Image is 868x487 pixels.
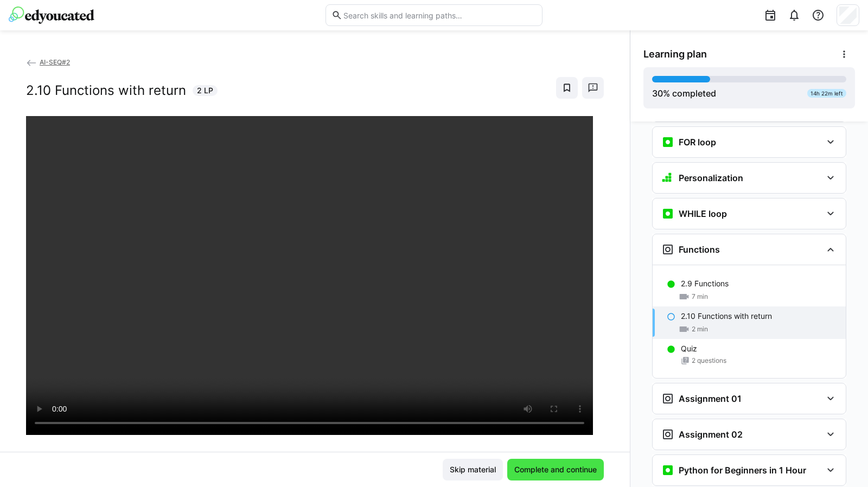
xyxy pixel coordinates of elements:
[681,343,697,354] p: Quiz
[513,464,598,475] span: Complete and continue
[26,82,186,99] h2: 2.10 Functions with return
[679,172,743,183] h3: Personalization
[652,87,716,100] div: % completed
[197,85,213,96] span: 2 LP
[692,292,708,301] span: 7 min
[26,58,70,66] a: AI-SEQ#2
[679,244,720,255] h3: Functions
[679,429,743,440] h3: Assignment 02
[679,137,716,148] h3: FOR loop
[443,459,503,480] button: Skip material
[679,465,806,476] h3: Python for Beginners in 1 Hour
[342,10,537,20] input: Search skills and learning paths…
[643,48,707,60] span: Learning plan
[448,464,497,475] span: Skip material
[40,58,70,66] span: AI-SEQ#2
[807,89,846,98] div: 14h 22m left
[679,208,727,219] h3: WHILE loop
[679,393,742,404] h3: Assignment 01
[507,459,604,480] button: Complete and continue
[652,88,663,99] span: 30
[681,278,729,289] p: 2.9 Functions
[681,311,772,322] p: 2.10 Functions with return
[692,356,726,365] span: 2 questions
[692,325,708,334] span: 2 min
